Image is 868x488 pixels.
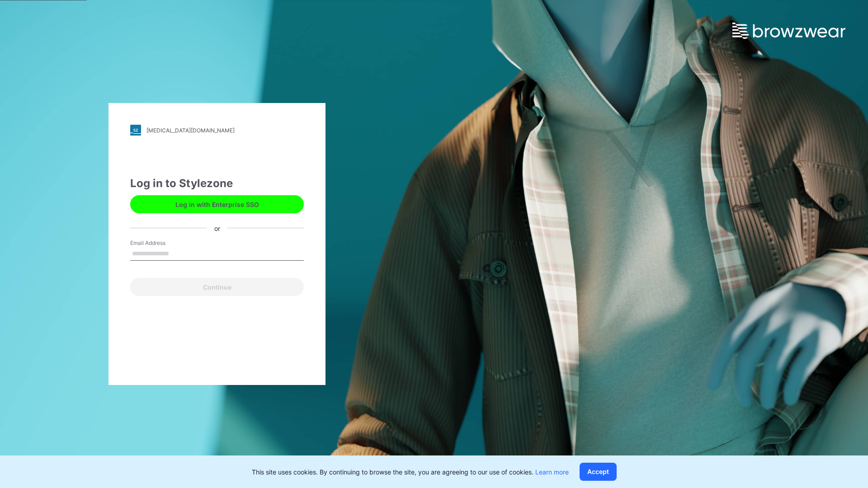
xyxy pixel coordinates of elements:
[130,239,193,247] label: Email Address
[580,463,617,481] button: Accept
[130,175,304,192] div: Log in to Stylezone
[130,195,304,213] button: Log in with Enterprise SSO
[535,468,569,476] a: Learn more
[130,125,141,136] img: stylezone-logo.562084cfcfab977791bfbf7441f1a819.svg
[252,467,569,477] p: This site uses cookies. By continuing to browse the site, you are agreeing to our use of cookies.
[732,23,845,39] img: browzwear-logo.e42bd6dac1945053ebaf764b6aa21510.svg
[146,127,235,134] div: [MEDICAL_DATA][DOMAIN_NAME]
[130,125,304,136] a: [MEDICAL_DATA][DOMAIN_NAME]
[207,223,227,233] div: or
